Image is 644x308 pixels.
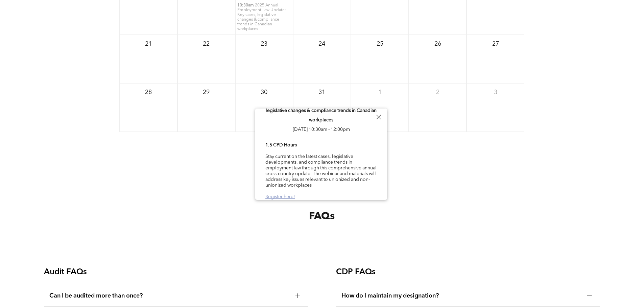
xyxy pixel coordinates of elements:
[341,292,582,300] span: How do I maintain my designation?
[266,99,377,122] span: 2025 Annual Employment Law Update: Key cases, legislative changes & compliance trends in Canadian...
[316,38,328,50] p: 24
[374,86,386,98] p: 1
[316,86,328,98] p: 31
[237,3,254,8] span: 10:30am
[44,268,87,276] span: Audit FAQs
[293,127,350,132] span: [DATE] 10:30am - 12:00pm
[49,292,290,300] span: Can I be audited more than once?
[309,211,335,221] span: FAQs
[237,3,286,31] span: 2025 Annual Employment Law Update: Key cases, legislative changes & compliance trends in Canadian...
[265,142,377,200] div: Stay current on the latest cases, legislative developments, and compliance trends in employment l...
[432,38,444,50] p: 26
[142,86,154,98] p: 28
[200,38,212,50] p: 22
[265,143,297,147] b: 1.5 CPD Hours
[200,86,212,98] p: 29
[258,38,270,50] p: 23
[142,38,154,50] p: 21
[265,194,295,199] a: Register here!
[258,86,270,98] p: 30
[374,38,386,50] p: 25
[336,268,376,276] span: CDP FAQs
[432,86,444,98] p: 2
[490,38,502,50] p: 27
[490,86,502,98] p: 3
